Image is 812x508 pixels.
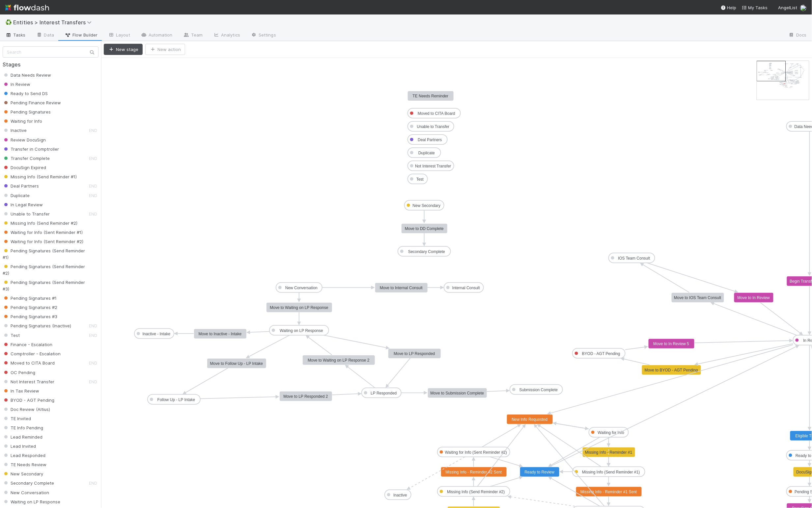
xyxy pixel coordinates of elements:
a: Data [31,30,59,41]
span: New Conversation [3,490,49,495]
text: Missing Info - Reminder #1 Sent [580,490,637,494]
div: Help [721,4,737,11]
a: Team [178,30,208,41]
span: Pending Signatures (Inactive) [3,323,71,328]
span: Unable to Transfer [3,211,50,216]
small: END [89,323,97,328]
span: Entities > Interest Transfers [13,19,95,26]
text: Duplicate [418,151,435,155]
text: Deal Partners [418,138,442,142]
text: Ready to Review [525,470,555,474]
a: Flow Builder [59,30,103,41]
text: New Conversation [285,286,318,290]
text: Waiting on LP Response [280,328,323,333]
span: Lead Responded [3,453,45,458]
text: Move to Waiting on LP Response [270,305,328,310]
text: Move to In Review [738,295,770,300]
span: Pending Signatures #1 [3,295,57,301]
span: Waiting on LP Response [3,499,60,504]
span: Transfer Complete [3,156,50,161]
span: BYOD - AGT Pending [3,397,54,403]
span: Pending Signatures (Send Reminder #3) [3,280,85,292]
span: Moved to CITA Board [3,360,55,366]
span: New Secondary [3,471,43,476]
small: END [89,193,97,198]
h2: Stages [3,62,98,68]
span: Not Interest Transfer [3,379,54,384]
text: LP Responded [371,391,397,395]
span: Pending Signatures (Send Reminder #1) [3,248,85,260]
text: Missing Info - Reminder #2 Sent [445,470,502,474]
text: Move to Submission Complete [431,391,484,395]
span: Missing Info (Send Reminder #2) [3,220,77,226]
span: TE Needs Review [3,462,46,467]
span: Ready to Send DS [3,91,48,96]
small: END [89,379,97,384]
text: Missing Info - Reminder #1 [585,450,632,455]
text: Secondary Complete [408,249,445,254]
button: New action [145,44,185,55]
span: Pending Signatures #2 [3,305,57,310]
a: Docs [783,30,812,41]
span: Pending Finance Review [3,100,61,105]
span: Comptroller - Escalation [3,351,61,356]
small: END [89,156,97,161]
span: Doc Review (Altius) [3,407,50,412]
span: Flow Builder [65,32,98,38]
span: AngelList [778,5,798,10]
span: Waiting for Info (Sent Reminder #1) [3,230,83,235]
span: Pending Signatures #3 [3,314,57,319]
a: My Tasks [742,4,768,11]
button: New stage [104,44,143,55]
text: Submission Complete [519,388,558,392]
span: DocuSign Expired [3,165,46,170]
a: Layout [103,30,135,41]
text: Unable to Transfer [417,124,450,129]
span: Duplicate [3,193,30,198]
span: OC Pending [3,370,35,375]
text: Move to DD Complete [405,226,444,231]
span: Deal Partners [3,183,39,189]
span: Pending Signatures (Send Reminder #2) [3,264,85,276]
span: In Tax Review [3,388,39,394]
small: END [89,212,97,216]
a: Automation [135,30,178,41]
text: Waiting for Info [598,430,625,435]
text: New Info Requested [512,417,548,422]
text: Move to BYOD - AGT Pending [645,368,698,372]
span: TE Invited [3,416,31,421]
span: In Legal Review [3,202,43,207]
text: Move to In Review 5 [654,342,689,346]
span: Secondary Complete [3,480,54,486]
text: BYOD - AGT Pending [582,351,620,356]
span: Missing Info (Send Reminder #1) [3,174,77,179]
small: END [89,361,97,366]
a: Settings [245,30,281,41]
text: Follow Up - LP Intake [157,397,195,402]
span: Waiting for Info (Sent Reminder #2) [3,239,83,244]
small: END [89,481,97,486]
text: Move to Internal Consult [380,286,423,290]
text: Inactive [393,493,407,497]
span: Review DocuSign [3,137,46,142]
text: Internal Consult [452,286,480,290]
input: Search [3,46,98,58]
span: Waiting for Info [3,118,42,124]
span: Test [3,333,20,338]
text: IOS Team Consult [618,256,650,261]
a: Analytics [208,30,245,41]
text: Move to LP Responded [394,351,435,356]
text: Test [416,177,424,182]
span: ♻️ [5,19,12,25]
text: Move to LP Responded 2 [283,394,328,399]
small: END [89,333,97,338]
small: END [89,128,97,133]
text: Missing Info (Send Reminder #1) [582,470,640,474]
span: Transfer in Comptroller [3,146,59,152]
text: Move to Inactive - Intake [199,332,242,336]
text: Move to Follow Up - LP Intake [210,361,263,366]
span: Tasks [5,32,26,38]
span: My Tasks [742,5,768,10]
img: logo-inverted-e16ddd16eac7371096b0.svg [5,2,49,13]
span: Inactive [3,128,27,133]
